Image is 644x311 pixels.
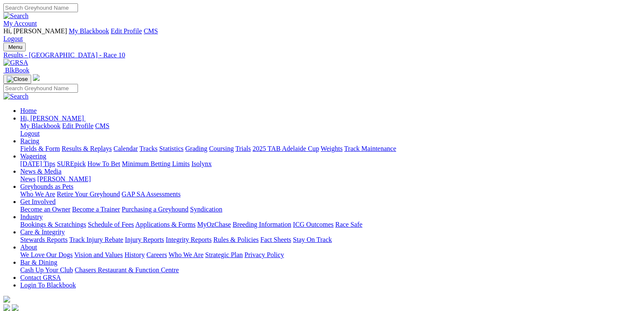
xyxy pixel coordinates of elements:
a: Fact Sheets [260,236,291,243]
input: Search [3,3,78,12]
a: Track Injury Rebate [69,236,123,243]
a: Isolynx [191,160,212,167]
a: Home [20,107,37,114]
a: Bar & Dining [20,259,57,266]
a: Results & Replays [62,145,112,152]
div: Get Involved [20,206,634,213]
span: Hi, [PERSON_NAME] [3,27,67,35]
a: Edit Profile [111,27,142,35]
a: Tracks [140,145,158,152]
a: Purchasing a Greyhound [122,206,188,213]
a: [DATE] Tips [20,160,55,167]
a: Industry [20,213,43,220]
a: Coursing [209,145,234,152]
a: Syndication [190,206,222,213]
img: logo-grsa-white.png [33,74,40,81]
div: Care & Integrity [20,236,634,244]
input: Search [3,84,78,93]
a: Trials [235,145,251,152]
div: My Account [3,27,634,43]
a: Greyhounds as Pets [20,183,73,190]
a: Chasers Restaurant & Function Centre [75,266,179,273]
a: Fields & Form [20,145,60,152]
a: About [20,244,37,251]
a: Calendar [113,145,138,152]
div: Greyhounds as Pets [20,190,634,198]
a: Logout [3,35,23,42]
a: Racing [20,137,39,145]
a: Stay On Track [293,236,332,243]
a: Contact GRSA [20,274,61,281]
a: Hi, [PERSON_NAME] [20,115,86,122]
a: MyOzChase [197,221,231,228]
a: Schedule of Fees [88,221,134,228]
a: Breeding Information [233,221,291,228]
a: 2025 TAB Adelaide Cup [252,145,319,152]
a: CMS [95,122,110,129]
a: [PERSON_NAME] [37,175,91,182]
a: History [124,251,145,258]
a: Rules & Policies [213,236,259,243]
a: BlkBook [3,67,30,74]
a: Who We Are [20,190,55,198]
a: My Blackbook [20,122,61,129]
a: Wagering [20,153,46,160]
a: Grading [185,145,207,152]
a: Bookings & Scratchings [20,221,86,228]
a: Weights [321,145,343,152]
a: Injury Reports [125,236,164,243]
a: News & Media [20,168,62,175]
a: SUREpick [57,160,86,167]
div: Hi, [PERSON_NAME] [20,122,634,137]
a: Race Safe [335,221,362,228]
img: twitter.svg [12,304,19,311]
a: CMS [144,27,158,35]
a: Cash Up Your Club [20,266,73,273]
a: Login To Blackbook [20,282,76,289]
a: Statistics [159,145,184,152]
button: Toggle navigation [3,43,26,51]
span: Menu [8,44,22,50]
a: Get Involved [20,198,56,205]
img: Search [3,12,29,20]
img: GRSA [3,59,28,67]
a: Who We Are [169,251,204,258]
a: Vision and Values [74,251,123,258]
a: Track Maintenance [344,145,396,152]
div: News & Media [20,175,634,183]
a: Care & Integrity [20,228,65,236]
a: GAP SA Assessments [122,190,181,198]
a: News [20,175,35,182]
div: Wagering [20,160,634,168]
img: logo-grsa-white.png [3,296,10,303]
a: My Account [3,20,37,27]
a: Become a Trainer [72,206,120,213]
a: Strategic Plan [205,251,243,258]
a: Logout [20,130,40,137]
a: Become an Owner [20,206,70,213]
div: About [20,251,634,259]
span: Hi, [PERSON_NAME] [20,115,84,122]
a: We Love Our Dogs [20,251,72,258]
img: Search [3,93,29,100]
a: Applications & Forms [135,221,196,228]
a: Privacy Policy [244,251,284,258]
a: How To Bet [88,160,121,167]
a: Retire Your Greyhound [57,190,120,198]
a: Edit Profile [62,122,94,129]
a: Stewards Reports [20,236,67,243]
div: Industry [20,221,634,228]
a: Careers [146,251,167,258]
img: Close [7,76,28,83]
a: My Blackbook [69,27,109,35]
img: facebook.svg [3,304,10,311]
a: Minimum Betting Limits [122,160,190,167]
div: Racing [20,145,634,153]
a: Results - [GEOGRAPHIC_DATA] - Race 10 [3,51,634,59]
span: BlkBook [5,67,30,74]
button: Toggle navigation [3,75,31,84]
a: ICG Outcomes [293,221,333,228]
a: Integrity Reports [166,236,212,243]
div: Bar & Dining [20,266,634,274]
